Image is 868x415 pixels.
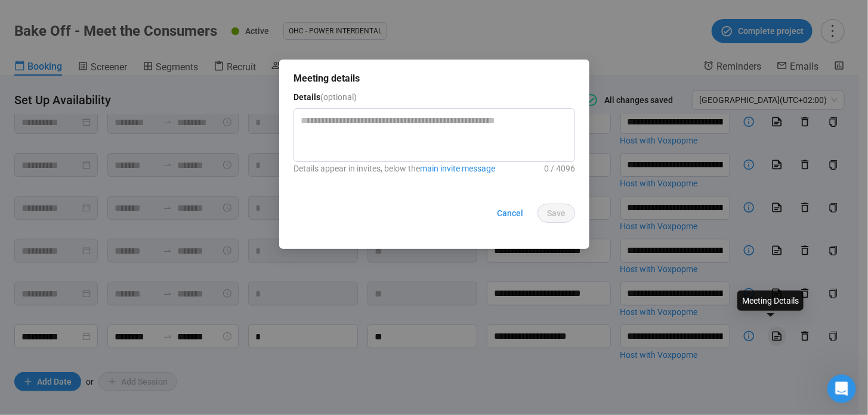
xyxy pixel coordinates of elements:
[827,375,856,403] iframe: Intercom live chat
[547,207,566,220] span: Save
[538,204,575,223] button: Save
[737,291,804,311] div: Meeting Details
[320,91,357,104] span: (optional)
[294,71,575,86] div: Meeting details
[497,207,523,220] span: Cancel
[420,164,495,173] a: main invite message
[294,91,320,104] div: Details
[294,164,420,173] span: Details appear in invites, below the
[487,204,533,223] button: Cancel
